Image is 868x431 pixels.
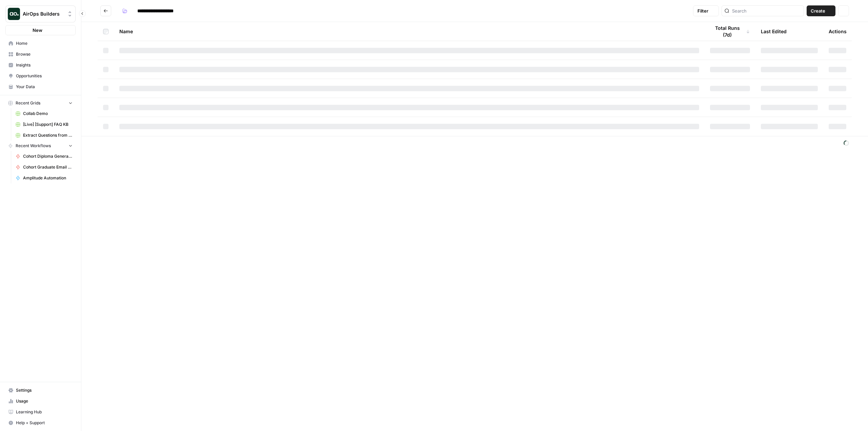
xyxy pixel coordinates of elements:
img: AirOps Builders Logo [8,8,20,20]
button: Create [807,5,835,16]
span: Recent Workflows [16,143,51,149]
a: Settings [5,385,76,396]
a: Opportunities [5,71,76,81]
a: Learning Hub [5,407,76,417]
div: Last Edited [761,22,787,41]
input: Search [732,7,801,14]
a: Amplitude Automation [13,173,76,183]
button: Filter [693,5,719,16]
button: Recent Grids [5,98,76,108]
span: [Live] [Support] FAQ KB [23,121,73,128]
span: Your Data [16,84,73,90]
a: Your Data [5,81,76,92]
button: Help + Support [5,417,76,428]
button: Go back [100,5,111,16]
span: Usage [16,398,73,404]
span: Settings [16,387,73,393]
button: New [5,25,76,35]
a: Insights [5,60,76,71]
span: Extract Questions from Slack > FAQ Grid [23,132,73,138]
span: New [33,27,42,34]
span: Insights [16,62,73,68]
a: Collab Demo [13,108,76,119]
button: Recent Workflows [5,141,76,151]
a: [Live] [Support] FAQ KB [13,119,76,130]
a: Home [5,38,76,49]
span: Browse [16,51,73,57]
a: Cohort Diploma Generator [13,151,76,162]
div: Total Runs (7d) [710,22,750,41]
button: Workspace: AirOps Builders [5,5,76,22]
a: Usage [5,396,76,407]
span: Opportunities [16,73,73,79]
span: Help + Support [16,420,73,426]
span: Amplitude Automation [23,175,73,181]
a: Browse [5,49,76,60]
span: Recent Grids [16,100,40,106]
span: AirOps Builders [23,11,64,17]
span: Filter [697,7,708,14]
span: Collab Demo [23,111,73,117]
div: Actions [829,22,847,41]
span: Cohort Graduate Email Generator [23,164,73,170]
a: Cohort Graduate Email Generator [13,162,76,173]
div: Name [119,22,699,41]
span: Cohort Diploma Generator [23,153,73,159]
span: Learning Hub [16,409,73,415]
span: Home [16,40,73,46]
span: Create [811,7,825,14]
a: Extract Questions from Slack > FAQ Grid [13,130,76,141]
